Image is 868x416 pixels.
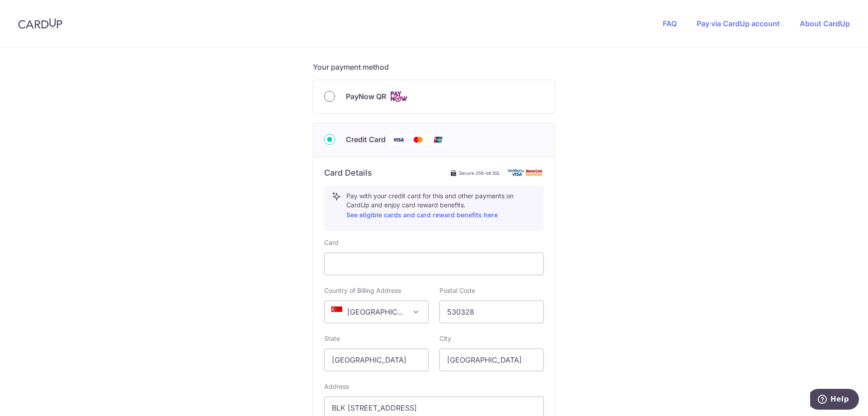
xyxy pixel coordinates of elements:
label: City [439,334,451,343]
img: Cards logo [390,91,408,102]
img: Union Pay [429,134,447,145]
span: Singapore [324,301,429,323]
span: Singapore [325,301,428,323]
input: Example 123456 [439,301,544,323]
img: Visa [389,134,407,145]
a: See eligible cards and card reward benefits here [346,211,498,219]
iframe: Secure card payment input frame [332,258,536,269]
a: About CardUp [800,19,850,28]
div: PayNow QR Cards logo [324,91,544,102]
div: Credit Card Visa Mastercard Union Pay [324,134,544,145]
label: Country of Billing Address [324,286,401,295]
img: Mastercard [409,134,427,145]
a: Pay via CardUp account [697,19,780,28]
h6: Card Details [324,167,372,178]
h5: Your payment method [313,62,555,72]
p: Pay with your credit card for this and other payments on CardUp and enjoy card reward benefits. [346,191,536,220]
label: Postal Code [439,286,475,295]
img: CardUp [18,18,62,29]
label: Address [324,382,349,391]
label: State [324,334,340,343]
img: card secure [508,169,544,177]
a: FAQ [663,19,677,28]
span: Secure 256-bit SSL [459,169,500,177]
span: PayNow QR [346,91,386,102]
span: Credit Card [346,134,386,145]
iframe: Opens a widget where you can find more information [810,389,859,411]
label: Card [324,238,339,247]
